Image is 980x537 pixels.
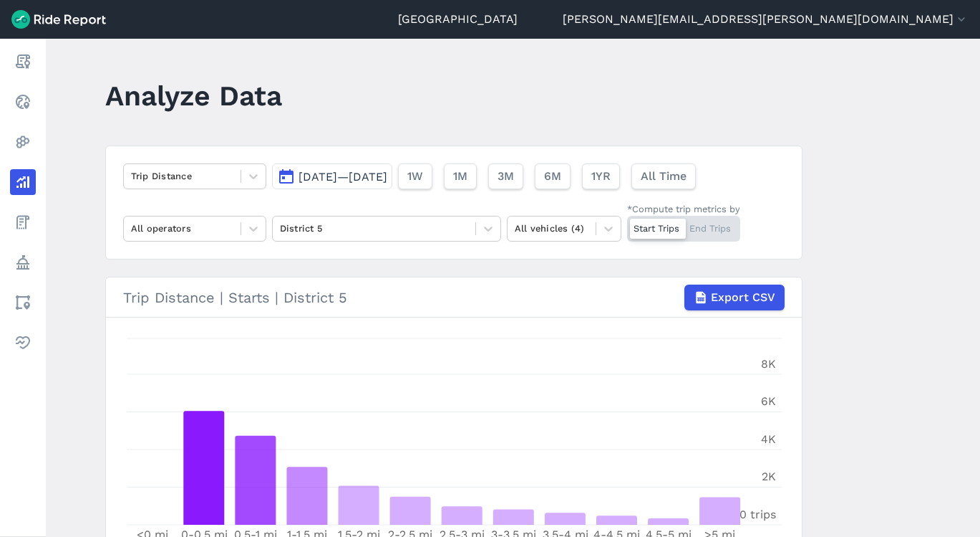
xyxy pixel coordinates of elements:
a: Fees [10,209,36,235]
a: Health [10,330,36,356]
span: Export CSV [711,289,775,306]
a: Policy [10,250,36,275]
button: 3M [488,163,523,189]
button: [PERSON_NAME][EMAIL_ADDRESS][PERSON_NAME][DOMAIN_NAME] [563,11,969,28]
tspan: 4K [761,432,776,446]
button: 6M [535,163,571,189]
span: 1W [407,168,423,185]
tspan: 6K [761,394,776,408]
span: All Time [641,168,687,185]
span: 6M [544,168,561,185]
a: Analyze [10,169,36,195]
a: Heatmaps [10,129,36,155]
span: 1M [453,168,467,185]
button: [DATE]—[DATE] [272,163,392,189]
a: [GEOGRAPHIC_DATA] [398,11,518,28]
span: 1YR [591,168,611,185]
div: Trip Distance | Starts | District 5 [123,285,785,310]
button: Export CSV [684,285,785,310]
a: Realtime [10,89,36,115]
img: Ride Report [11,10,106,29]
h1: Analyze Data [105,76,282,115]
button: 1W [398,163,432,189]
a: Areas [10,290,36,315]
div: *Compute trip metrics by [627,202,740,216]
button: 1YR [582,163,620,189]
span: [DATE]—[DATE] [299,170,387,184]
tspan: 0 trips [739,508,776,521]
button: 1M [444,163,477,189]
tspan: 2K [762,470,776,483]
a: Report [10,49,36,75]
tspan: 8K [761,357,776,371]
span: 3M [498,168,514,185]
button: All Time [631,163,696,189]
